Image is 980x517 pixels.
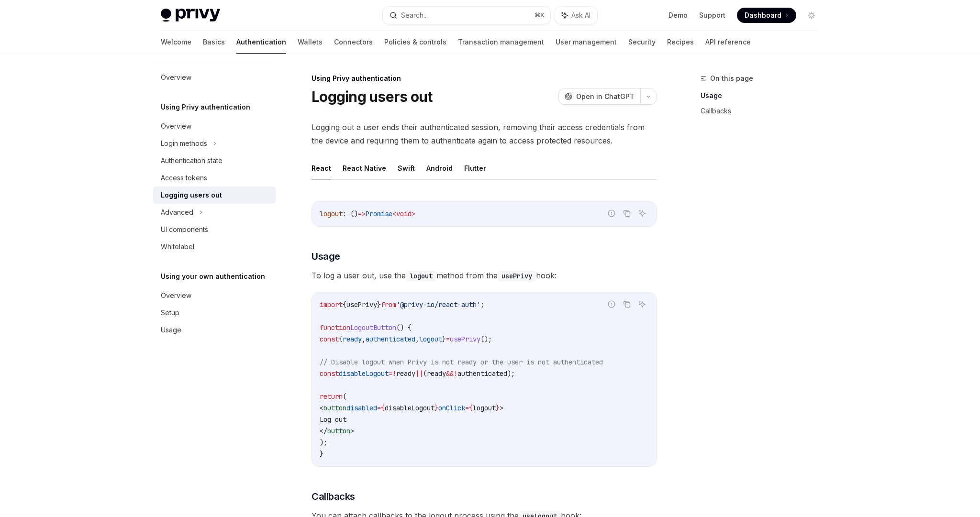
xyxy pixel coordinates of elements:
span: < [320,404,323,412]
a: Dashboard [737,8,796,23]
span: > [350,427,354,435]
span: onClick [438,404,465,412]
span: ready [343,335,362,343]
button: Report incorrect code [605,207,618,220]
a: Policies & controls [384,31,446,54]
button: Android [426,157,453,179]
button: Flutter [464,157,486,179]
span: logout [473,404,496,412]
span: { [343,300,346,309]
span: logout [320,209,343,218]
div: Using Privy authentication [312,74,657,83]
span: disableLogout [385,404,434,412]
div: Overview [161,290,191,301]
span: { [381,404,385,412]
a: Access tokens [153,169,276,187]
a: Logging users out [153,187,276,204]
a: Overview [153,118,276,135]
a: Whitelabel [153,238,276,255]
div: Logging users out [161,189,222,201]
button: Ask AI [636,298,648,310]
button: Ask AI [555,7,597,24]
button: React Native [343,157,386,179]
a: Connectors [334,31,373,54]
a: Wallets [298,31,323,54]
span: '@privy-io/react-auth' [396,300,480,309]
div: Advanced [161,207,193,218]
a: Support [699,11,725,20]
span: = [446,335,450,343]
span: { [339,335,343,343]
button: Toggle dark mode [804,8,819,23]
span: > [412,209,415,218]
span: logout [419,335,442,343]
span: Promise [366,209,392,218]
span: = [465,404,469,412]
a: User management [556,31,617,54]
span: , [415,335,419,343]
span: const [320,335,339,343]
span: ( [423,369,427,378]
span: } [434,404,438,412]
span: && [446,369,454,378]
a: Recipes [667,31,694,54]
span: { [469,404,473,412]
span: usePrivy [346,300,377,309]
div: Authentication state [161,155,223,166]
div: Whitelabel [161,241,194,253]
button: React [312,157,331,179]
a: Overview [153,69,276,86]
span: ⌘ K [535,11,545,19]
a: Authentication [236,31,286,54]
a: Authentication state [153,152,276,169]
span: = [389,369,392,378]
div: Overview [161,121,191,132]
span: </ [320,427,327,435]
span: Logging out a user ends their authenticated session, removing their access credentials from the d... [312,121,657,147]
span: LogoutButton [350,323,396,332]
span: < [392,209,396,218]
button: Swift [398,157,415,179]
div: Login methods [161,138,207,149]
div: Usage [161,324,181,336]
div: Search... [401,10,428,21]
span: > [500,404,503,412]
h5: Using Privy authentication [161,101,250,113]
span: usePrivy [450,335,480,343]
a: Overview [153,287,276,304]
button: Copy the contents from the code block [621,298,633,310]
button: Report incorrect code [605,298,618,310]
a: Basics [203,31,225,54]
span: } [442,335,446,343]
span: from [381,300,396,309]
button: Search...⌘K [383,7,550,24]
span: } [377,300,381,309]
span: ready [427,369,446,378]
span: , [362,335,366,343]
span: button [327,427,350,435]
a: Welcome [161,31,191,54]
span: ready [396,369,415,378]
span: function [320,323,350,332]
span: authenticated [366,335,415,343]
code: usePrivy [498,271,536,281]
span: } [320,450,323,458]
h5: Using your own authentication [161,271,265,282]
span: Log out [320,415,346,424]
span: ); [507,369,515,378]
span: To log a user out, use the method from the hook: [312,269,657,282]
span: = [377,404,381,412]
div: Overview [161,72,191,83]
h1: Logging users out [312,88,432,105]
a: Demo [668,11,688,20]
img: light logo [161,9,220,22]
a: UI components [153,221,276,238]
span: disableLogout [339,369,389,378]
a: Transaction management [458,31,544,54]
span: button [323,404,346,412]
span: ); [320,438,327,447]
span: (); [480,335,492,343]
span: : () [343,209,358,218]
span: const [320,369,339,378]
button: Open in ChatGPT [558,88,640,105]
